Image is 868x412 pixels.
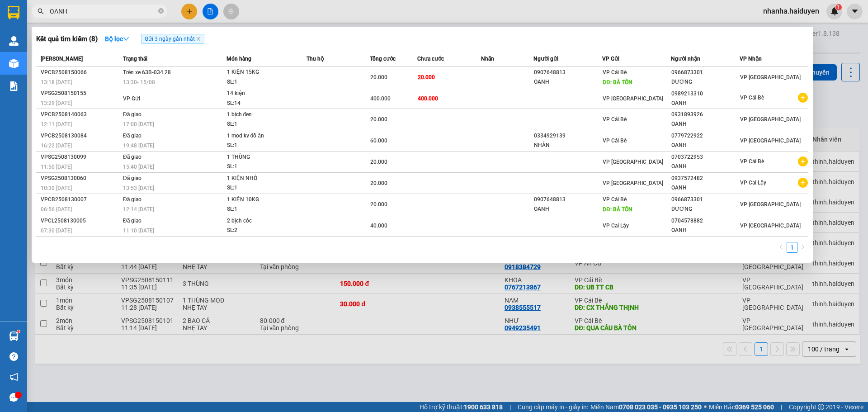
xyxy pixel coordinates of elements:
[370,56,396,62] span: Tổng cước
[534,131,602,141] div: 0334929139
[123,196,142,203] span: Đã giao
[776,242,787,253] button: left
[123,95,140,102] span: VP Gửi
[603,206,632,213] span: DĐ: BÀ TỒN
[123,69,171,76] span: Trên xe 63B-034.28
[123,175,142,181] span: Đã giao
[307,56,324,62] span: Thu hộ
[603,180,663,186] span: VP [GEOGRAPHIC_DATA]
[123,164,154,170] span: 15:40 [DATE]
[227,216,295,226] div: 2 bịch cóc
[123,206,154,213] span: 12:14 [DATE]
[41,174,120,183] div: VPSG2508130060
[671,68,739,77] div: 0966873301
[534,141,602,150] div: NHÀN
[123,133,142,139] span: Đã giao
[227,204,295,214] div: SL: 1
[671,226,739,235] div: OANH
[9,36,19,46] img: warehouse-icon
[671,195,739,204] div: 0966873301
[98,32,137,46] button: Bộ lọcdown
[776,242,787,253] li: Previous Page
[740,95,764,101] span: VP Cái Bè
[740,74,801,81] span: VP [GEOGRAPHIC_DATA]
[534,77,602,87] div: OANH
[417,56,444,62] span: Chưa cước
[800,244,806,250] span: right
[740,116,801,123] span: VP [GEOGRAPHIC_DATA]
[370,95,391,102] span: 400.000
[158,7,164,16] span: close-circle
[9,331,19,341] img: warehouse-icon
[227,119,295,129] div: SL: 1
[603,79,632,85] span: DĐ: BÀ TỒN
[123,142,154,149] span: 19:48 [DATE]
[41,79,72,85] span: 13:18 [DATE]
[671,216,739,226] div: 0704578882
[141,34,204,44] span: Gửi 3 ngày gần nhất
[123,154,142,160] span: Đã giao
[740,158,764,165] span: VP Cái Bè
[41,195,120,204] div: VPCB2508130007
[41,216,120,226] div: VPCL2508130005
[41,185,72,191] span: 10:30 [DATE]
[740,201,801,208] span: VP [GEOGRAPHIC_DATA]
[227,183,295,193] div: SL: 1
[740,180,766,186] span: VP Cai Lậy
[196,37,201,41] span: close
[41,206,72,213] span: 06:56 [DATE]
[671,183,739,193] div: OANH
[798,93,808,103] span: plus-circle
[9,59,19,68] img: warehouse-icon
[226,56,251,62] span: Món hàng
[41,100,72,106] span: 13:29 [DATE]
[9,373,18,381] span: notification
[671,110,739,119] div: 0931893926
[158,8,164,14] span: close-circle
[481,56,494,62] span: Nhãn
[787,242,797,253] li: 1
[123,121,154,128] span: 17:00 [DATE]
[787,242,797,252] a: 1
[671,56,700,62] span: Người nhận
[41,56,83,62] span: [PERSON_NAME]
[797,242,808,253] li: Next Page
[671,89,739,99] div: 0989213310
[671,119,739,129] div: OANH
[227,77,295,87] div: SL: 1
[123,218,142,224] span: Đã giao
[41,121,72,128] span: 12:11 [DATE]
[9,352,18,361] span: question-circle
[227,141,295,151] div: SL: 1
[50,6,156,16] input: Tìm tên, số ĐT hoặc mã đơn
[798,178,808,188] span: plus-circle
[41,110,120,119] div: VPCB2508140063
[41,131,120,141] div: VPCB2508130084
[778,244,784,250] span: left
[123,227,154,234] span: 11:10 [DATE]
[671,152,739,162] div: 0703722953
[798,156,808,166] span: plus-circle
[227,131,295,141] div: 1 mod kv đồ ăn
[603,95,663,102] span: VP [GEOGRAPHIC_DATA]
[603,159,663,165] span: VP [GEOGRAPHIC_DATA]
[9,393,18,402] span: message
[41,89,120,98] div: VPSG2508150155
[534,68,602,77] div: 0907648813
[41,152,120,162] div: VPSG2508130099
[797,242,808,253] button: right
[370,180,387,186] span: 20.000
[227,67,295,77] div: 1 KIỆN 15KG
[370,116,387,123] span: 20.000
[671,141,739,150] div: OANH
[603,69,627,76] span: VP Cái Bè
[105,35,129,43] strong: Bộ lọc
[740,56,762,62] span: VP Nhận
[671,99,739,108] div: OANH
[41,142,72,149] span: 16:22 [DATE]
[9,81,19,91] img: solution-icon
[123,56,147,62] span: Trạng thái
[370,137,387,144] span: 60.000
[533,56,558,62] span: Người gửi
[370,159,387,165] span: 20.000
